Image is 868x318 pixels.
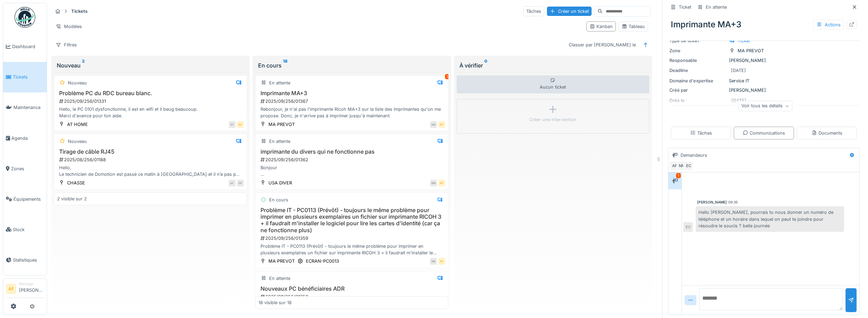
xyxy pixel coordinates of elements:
li: [PERSON_NAME] [19,281,44,296]
div: 2025/09/256/01359 [260,235,445,242]
h3: Problème IT - PC0113 (Prévôt) - toujours le même problème pour imprimer en plusieurs exemplaires ... [258,207,445,234]
div: Nouveau [68,138,87,145]
div: Problème IT - PC0113 (Prévôt) - toujours le même problème pour imprimer en plusieurs exemplaires ... [258,243,445,256]
div: En cours [258,61,446,70]
div: En attente [269,138,290,145]
div: Manager [19,281,44,287]
span: Maintenance [13,104,44,111]
div: MA PREVOT [268,121,295,128]
div: USA DIVER [268,180,292,186]
div: NN [430,121,437,128]
img: Badge_color-CXgf-gQk.svg [15,7,35,28]
div: Créer un ticket [547,7,592,16]
a: Tickets [3,62,47,92]
div: [PERSON_NAME] [697,200,727,205]
span: Stock [13,226,44,233]
h3: Tirage de câble RJ45 [57,148,244,155]
div: Service IT [669,78,858,84]
div: 2 visible sur 2 [57,196,87,202]
div: AF [670,161,679,171]
span: Équipements [13,196,44,202]
div: NB [430,258,437,265]
a: Dashboard [3,31,47,62]
div: BM [430,180,437,187]
li: AF [6,284,16,294]
div: Rebonjour, je n'ai pas l'imprimante Ricoh MA+3 sur la liste des imprimantes qu'on me propose. Don... [258,106,445,119]
sup: 18 [283,61,287,70]
div: 09:36 [728,200,738,205]
div: EC [684,161,693,171]
div: Actions [813,20,844,30]
div: MA PREVOT [738,47,764,54]
div: Communications [743,130,785,136]
div: Responsable [669,57,726,64]
div: Kanban [590,23,613,30]
div: AF [237,121,244,128]
div: À vérifier [459,61,647,70]
div: Voir tous les détails [738,101,793,111]
div: 2025/09/256/01367 [260,98,445,105]
a: Stock [3,214,47,245]
div: AT HOME [67,121,88,128]
div: 2025/08/256/01188 [58,156,244,163]
a: AF Manager[PERSON_NAME] [6,281,44,298]
div: En cours [269,197,288,203]
div: Ticket [679,4,691,10]
a: Maintenance [3,92,47,123]
div: AF [229,180,236,187]
div: 18 visible sur 18 [258,299,292,306]
div: Nouveau [57,61,244,70]
div: Domaine d'expertise [669,78,726,84]
div: Filtres [53,40,80,50]
strong: Tickets [68,8,90,15]
div: Deadline [669,67,726,74]
h3: imprimante du divers qui ne fonctionne pas [258,148,445,155]
div: 2025/09/256/01331 [58,98,244,105]
div: Classer par [PERSON_NAME] le [566,40,639,50]
div: Hello, Le technicien de Domotion est passé ce matin à [GEOGRAPHIC_DATA] et il n’a pas pu connecte... [57,164,244,178]
div: En attente [706,4,727,10]
div: ECRAN-PC0013 [306,258,339,264]
div: 2025/09/256/01362 [260,156,445,163]
h3: Imprimante MA+3 [258,90,445,97]
div: GP [237,180,244,187]
div: Tâches [523,6,544,16]
div: NN [677,161,686,171]
div: CHASSE [67,180,85,186]
div: 2025/09/256/01358 [260,293,445,300]
div: Demandeurs [680,152,707,158]
div: AF [438,258,445,265]
div: MA PREVOT [268,258,295,264]
h3: Problème PC du RDC bureau blanc. [57,90,244,97]
h3: Nouveaux PC bénéficiaires ADR [258,285,445,292]
span: Zones [11,165,44,172]
div: Créer une intervention [529,116,576,123]
div: 1 [676,173,681,178]
sup: 2 [82,61,85,70]
sup: 0 [484,61,487,70]
div: Tableau [622,23,645,30]
div: [PERSON_NAME] [669,87,858,93]
div: AF [438,121,445,128]
a: Zones [3,153,47,184]
span: Dashboard [12,43,44,50]
div: AF [438,180,445,187]
span: Agenda [11,135,44,142]
div: ST [229,121,236,128]
div: Zone [669,47,726,54]
div: Bonjour Nous n'arrivons plus a faire fonctionner l'imprimante du divers merci d'avance Amandine [258,164,445,178]
div: Nouveau [68,80,87,86]
span: Statistiques [13,257,44,263]
div: Hello, le PC 0101 dysfonctionne, il est en wifi et il beug beaucoup. Merci d'avance pour ton aide. [57,106,244,119]
a: Agenda [3,123,47,153]
div: Aucun ticket [457,75,650,93]
a: Équipements [3,184,47,214]
span: Tickets [13,74,44,80]
div: EC [683,222,693,232]
div: Tâches [690,130,712,136]
div: [DATE] [731,67,746,74]
div: En attente [269,80,290,86]
a: Statistiques [3,245,47,275]
div: Hello [PERSON_NAME], pourrais tu nous donner un numéro de téléphone et un horaire dans lequel on ... [696,206,844,232]
div: Documents [812,130,842,136]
